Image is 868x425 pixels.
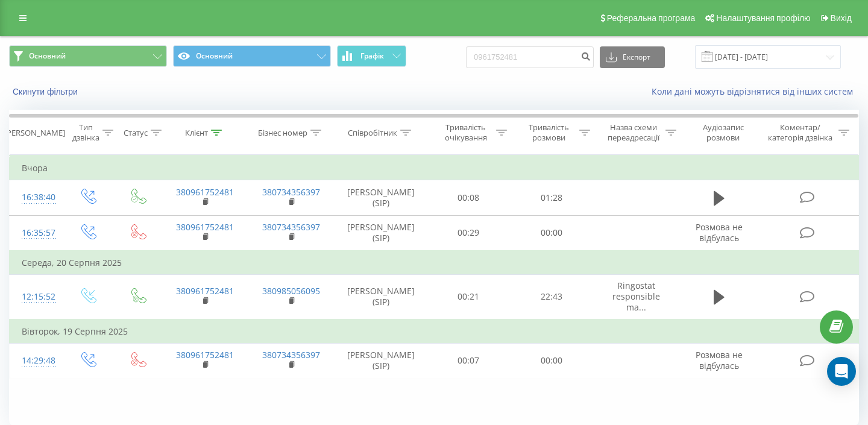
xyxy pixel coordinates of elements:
[335,274,427,319] td: [PERSON_NAME] (SIP)
[335,343,427,378] td: [PERSON_NAME] (SIP)
[827,357,856,386] div: Open Intercom Messenger
[9,45,167,67] button: Основний
[22,285,51,309] div: 12:15:52
[173,45,331,67] button: Основний
[360,52,384,60] span: Графік
[335,180,427,215] td: [PERSON_NAME] (SIP)
[10,156,859,180] td: Вчора
[765,122,835,143] div: Коментар/категорія дзвінка
[510,180,593,215] td: 01:28
[696,349,743,371] span: Розмова не відбулась
[690,122,756,143] div: Аудіозапис розмови
[258,128,307,138] div: Бізнес номер
[831,13,852,23] span: Вихід
[337,45,406,67] button: Графік
[510,343,593,378] td: 00:00
[348,128,397,138] div: Співробітник
[72,122,99,143] div: Тип дзвінка
[22,221,51,245] div: 16:35:57
[4,128,65,138] div: [PERSON_NAME]
[185,128,208,138] div: Клієнт
[438,122,494,143] div: Тривалість очікування
[510,274,593,319] td: 22:43
[652,86,859,97] a: Коли дані можуть відрізнятися вiд інших систем
[262,186,320,198] a: 380734356397
[335,215,427,251] td: [PERSON_NAME] (SIP)
[176,186,234,198] a: 380961752481
[176,349,234,360] a: 380961752481
[427,180,511,215] td: 00:08
[521,122,576,143] div: Тривалість розмови
[176,285,234,297] a: 380961752481
[696,221,743,244] span: Розмова не відбулась
[607,13,696,23] span: Реферальна програма
[262,349,320,360] a: 380734356397
[600,46,665,68] button: Експорт
[9,86,84,97] button: Скинути фільтри
[262,221,320,233] a: 380734356397
[510,215,593,251] td: 00:00
[604,122,662,143] div: Назва схеми переадресації
[427,343,511,378] td: 00:07
[466,46,594,68] input: Пошук за номером
[10,320,859,344] td: Вівторок, 19 Серпня 2025
[612,280,660,313] span: Ringostat responsible ma...
[427,215,511,251] td: 00:29
[22,349,51,373] div: 14:29:48
[29,51,66,61] span: Основний
[22,186,51,209] div: 16:38:40
[427,274,511,319] td: 00:21
[716,13,810,23] span: Налаштування профілю
[262,285,320,297] a: 380985056095
[124,128,148,138] div: Статус
[10,251,859,275] td: Середа, 20 Серпня 2025
[176,221,234,233] a: 380961752481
